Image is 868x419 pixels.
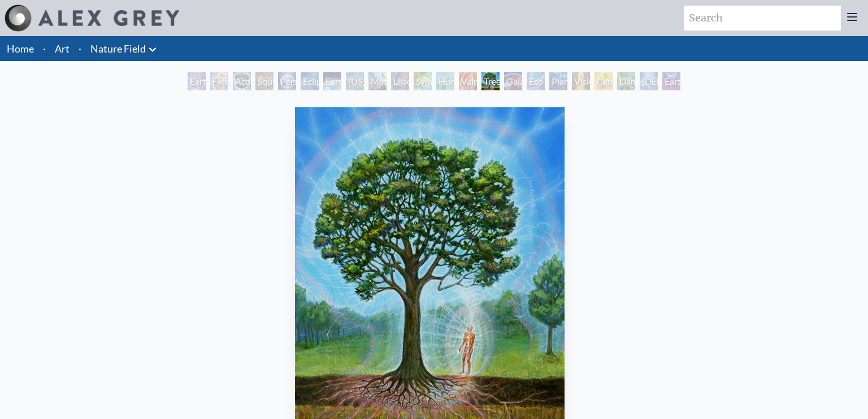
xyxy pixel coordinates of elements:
[55,41,70,56] a: Art
[549,72,567,90] div: Planetary Prayers
[255,72,274,90] div: Squirrel
[527,72,545,90] div: Eco-Atlas
[572,72,590,90] div: Vision Tree
[301,72,319,90] div: Eclipse
[481,72,500,90] div: Tree & Person
[7,42,34,55] a: Home
[90,41,146,56] a: Nature Field
[368,72,387,90] div: Metamorphosis
[38,36,50,61] li: ·
[210,72,228,90] div: Flesh of the Gods
[617,72,635,90] div: Dance of Cannabia
[391,72,409,90] div: Lilacs
[684,6,841,30] input: Search
[594,72,613,90] div: Cannabis Mudra
[233,72,251,90] div: Acorn Dream
[323,72,341,90] div: Earth Energies
[504,72,522,90] div: Gaia
[640,72,658,90] div: [DEMOGRAPHIC_DATA] in the Ocean of Awareness
[414,72,432,90] div: Symbiosis: Gall Wasp & Oak Tree
[662,72,680,90] div: Earthmind
[188,72,206,90] div: Earth Witness
[74,36,86,61] li: ·
[459,72,477,90] div: Vajra Horse
[436,72,454,90] div: Humming Bird
[346,72,364,90] div: [US_STATE] Song
[278,72,296,90] div: Person Planet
